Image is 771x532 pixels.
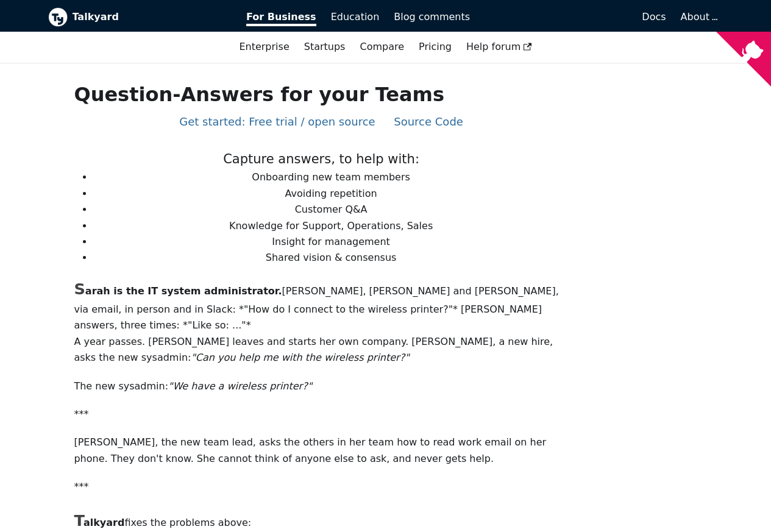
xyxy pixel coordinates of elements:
[179,115,375,128] a: Get started: Free trial / open source
[324,7,387,27] a: Education
[74,334,568,366] p: A year passes. [PERSON_NAME] leaves and starts her own company. [PERSON_NAME], a new hire, asks t...
[386,7,477,27] a: Blog comments
[73,9,230,25] b: Talkyard
[394,11,470,23] span: Blog comments
[191,352,409,363] em: "Can you help me with the wireless printer?"
[74,149,568,170] p: Capture answers, to help with:
[48,7,68,27] img: Talkyard logo
[297,37,353,57] a: Startups
[74,434,568,467] p: [PERSON_NAME], the new team lead, asks the others in her team how to read work email on her phone...
[93,202,568,218] li: Customer Q&A
[681,11,716,23] a: About
[642,11,666,23] span: Docs
[74,280,85,298] span: S
[93,186,568,202] li: Avoiding repetition
[239,7,324,27] a: For Business
[48,7,230,27] a: Talkyard logoTalkyard
[394,115,463,128] a: Source Code
[246,11,316,26] span: For Business
[360,41,404,52] a: Compare
[74,511,83,530] span: T
[232,37,296,57] a: Enterprise
[74,517,124,528] b: alkyard
[93,218,568,234] li: Knowledge for Support, Operations, Sales
[74,285,282,297] b: arah is the IT system administrator.
[477,7,673,27] a: Docs
[466,41,532,52] span: Help forum
[93,234,568,250] li: Insight for management
[93,250,568,266] li: Shared vision & consensus
[93,169,568,185] li: Onboarding new team members
[168,380,312,392] em: "We have a wireless printer?"
[411,37,459,57] a: Pricing
[459,37,539,57] a: Help forum
[74,82,568,107] h1: Question-Answers for your Teams
[74,378,568,394] p: The new sysadmin:
[331,11,380,23] span: Education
